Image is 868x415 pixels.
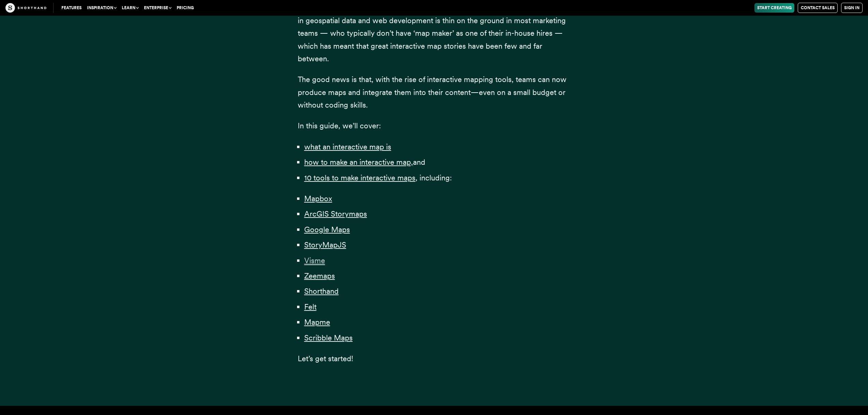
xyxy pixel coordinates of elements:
a: StoryMapJS [304,240,346,249]
a: ArcGIS Storymaps [304,209,367,218]
span: The good news is that, with the rise of interactive mapping tools, teams can now produce maps and... [298,75,567,109]
a: 10 tools to make interactive maps [304,173,415,182]
a: Sign in [841,3,863,13]
button: Inspiration [84,3,119,13]
a: what an interactive map is [304,142,391,151]
a: Felt [304,302,317,311]
a: Pricing [174,3,196,13]
a: Visme [304,256,325,265]
a: Features [59,3,84,13]
span: , including: [415,173,452,182]
a: Start Creating [754,3,794,13]
a: how to make an interactive map, [304,158,413,166]
a: Zeemaps [304,271,335,280]
span: In this guide, we’ll cover: [298,121,381,130]
a: Mapbox [304,194,332,203]
span: Let’s get started! [298,354,353,363]
span: and [413,158,425,166]
button: Enterprise [141,3,174,13]
a: Shorthand [304,287,339,296]
img: The Craft [5,3,46,13]
a: Google Maps [304,225,350,234]
a: Scribble Maps [304,333,353,342]
a: Mapme [304,318,330,326]
a: Contact Sales [798,3,838,13]
button: Learn [119,3,141,13]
